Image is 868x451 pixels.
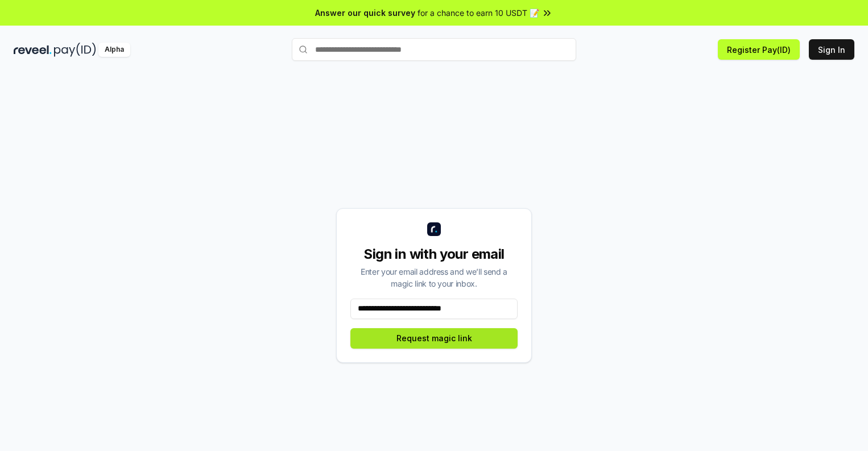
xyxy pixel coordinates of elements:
button: Sign In [809,39,854,60]
img: pay_id [54,43,96,57]
div: Enter your email address and we’ll send a magic link to your inbox. [350,266,518,289]
img: reveel_dark [14,43,52,57]
button: Register Pay(ID) [718,39,800,60]
span: for a chance to earn 10 USDT 📝 [418,7,539,19]
span: Answer our quick survey [315,7,415,19]
button: Request magic link [350,328,518,349]
div: Sign in with your email [350,245,518,263]
img: logo_small [427,222,441,236]
div: Alpha [98,43,130,57]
